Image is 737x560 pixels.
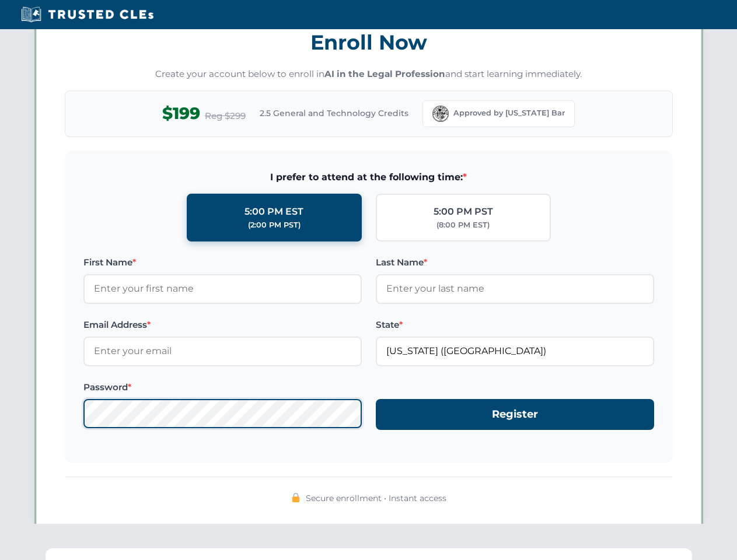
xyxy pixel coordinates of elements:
[376,274,654,303] input: Enter your last name
[244,204,303,219] div: 5:00 PM EST
[205,109,246,123] span: Reg $299
[324,68,445,79] strong: AI in the Legal Profession
[18,6,157,23] img: Trusted CLEs
[291,493,301,502] img: 🔒
[436,219,490,231] div: (8:00 PM EST)
[65,24,673,61] h3: Enroll Now
[434,204,493,219] div: 5:00 PM PST
[162,100,200,127] span: $199
[306,492,446,505] span: Secure enrollment • Instant access
[376,256,654,269] label: Last Name
[376,337,654,366] input: Florida (FL)
[83,337,362,366] input: Enter your email
[83,256,362,269] label: First Name
[376,399,654,430] button: Register
[83,170,654,185] span: I prefer to attend at the following time:
[260,107,408,120] span: 2.5 General and Technology Credits
[248,219,301,231] div: (2:00 PM PST)
[432,106,449,122] img: Florida Bar
[83,380,362,394] label: Password
[376,318,654,332] label: State
[83,274,362,303] input: Enter your first name
[65,68,673,81] p: Create your account below to enroll in and start learning immediately.
[453,107,565,119] span: Approved by [US_STATE] Bar
[83,318,362,332] label: Email Address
